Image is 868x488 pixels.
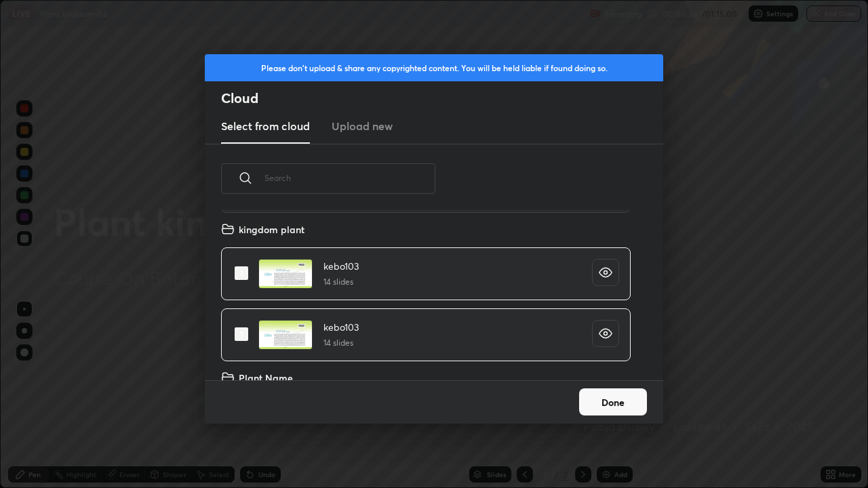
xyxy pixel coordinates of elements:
[221,89,663,107] h2: Cloud
[239,371,293,385] h4: Plant Name
[205,54,663,81] div: Please don't upload & share any copyrighted content. You will be held liable if found doing so.
[323,276,359,288] h5: 14 slides
[205,209,647,380] div: grid
[323,337,359,349] h5: 14 slides
[221,118,310,134] h3: Select from cloud
[239,222,304,237] h4: kingdom plant
[258,259,313,289] img: 1722855492VCYSJW.pdf
[323,259,359,273] h4: kebo103
[579,388,647,415] button: Done
[323,320,359,334] h4: kebo103
[258,320,313,350] img: 1722855492VCYSJW.pdf
[264,149,435,207] input: Search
